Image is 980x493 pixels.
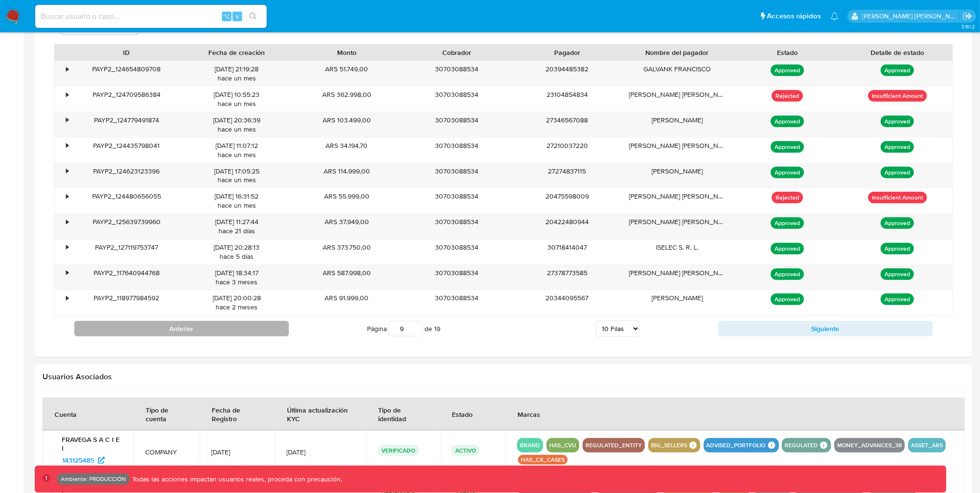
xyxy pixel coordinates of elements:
span: ⌥ [223,12,230,21]
p: Todas las acciones impactan usuarios reales, proceda con precaución. [130,475,342,484]
p: mauro.ibarra@mercadolibre.com [862,12,960,21]
a: Salir [963,11,973,21]
button: search-icon [243,10,263,23]
input: Buscar usuario o caso... [35,10,267,23]
h2: Usuarios Asociados [42,372,965,382]
a: Notificaciones [830,12,839,20]
span: 3.161.2 [961,23,975,30]
span: Accesos rápidos [767,11,821,21]
span: s [236,12,239,21]
p: Ambiente: PRODUCCIÓN [61,477,126,481]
